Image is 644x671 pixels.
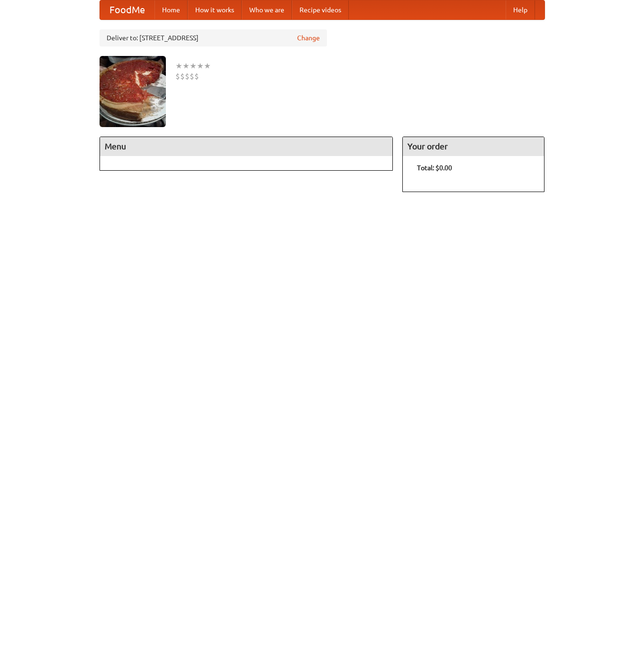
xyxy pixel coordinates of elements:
a: Recipe videos [292,0,349,19]
li: ★ [175,61,182,71]
h4: Menu [100,137,393,156]
li: $ [190,71,194,82]
a: How it works [188,0,242,19]
img: angular.jpg [100,56,166,127]
h4: Your order [403,137,544,156]
a: Who we are [242,0,292,19]
li: $ [180,71,185,82]
div: Deliver to: [STREET_ADDRESS] [100,29,327,46]
a: Help [506,0,535,19]
li: ★ [197,61,204,71]
b: Total: $0.00 [417,164,452,172]
li: ★ [190,61,197,71]
li: $ [185,71,190,82]
li: $ [194,71,199,82]
a: Home [154,0,188,19]
li: ★ [204,61,211,71]
li: $ [175,71,180,82]
a: FoodMe [100,0,154,19]
li: ★ [182,61,190,71]
a: Change [297,33,320,43]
